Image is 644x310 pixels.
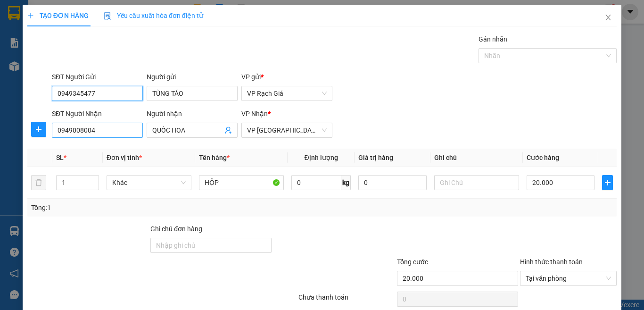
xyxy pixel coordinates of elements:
label: Ghi chú đơn hàng [150,225,202,233]
span: TẠO ĐƠN HÀNG [27,12,89,19]
span: VP Nhận [241,110,268,117]
strong: 260A, [PERSON_NAME] [4,38,71,59]
div: Người gửi [147,72,238,82]
span: Cước hàng [527,154,559,161]
span: user-add [224,126,232,134]
button: Close [595,5,621,31]
span: Giá trị hàng [358,154,393,161]
div: SĐT Người Nhận [52,109,143,119]
span: SL [56,154,64,161]
span: VP [GEOGRAPHIC_DATA] [72,21,157,42]
span: Tên hàng [199,154,230,161]
div: Tổng: 1 [31,202,249,213]
div: Người nhận [147,109,238,119]
button: plus [31,122,46,137]
span: Định lượng [304,154,338,161]
th: Ghi chú [430,149,523,167]
strong: [STREET_ADDRESS] Châu [72,54,150,75]
span: Tổng cước [397,258,428,266]
label: Hình thức thanh toán [520,258,583,266]
input: VD: Bàn, Ghế [199,175,284,190]
div: VP gửi [241,72,332,82]
span: Điện thoại: [4,60,70,92]
input: Ghi chú đơn hàng [150,238,272,253]
span: Tại văn phòng [526,271,611,285]
span: kg [341,175,351,190]
span: plus [603,179,612,186]
strong: NHÀ XE [PERSON_NAME] [15,4,146,17]
span: Yêu cầu xuất hóa đơn điện tử [104,12,203,19]
img: icon [104,12,111,20]
input: 0 [358,175,426,190]
span: Địa chỉ: [4,38,71,59]
span: VP Rạch Giá [4,26,53,37]
div: SĐT Người Gửi [52,72,143,82]
span: Đơn vị tính [107,154,142,161]
button: delete [31,175,46,190]
label: Gán nhãn [479,35,507,43]
span: VP Rạch Giá [247,86,327,101]
div: Chưa thanh toán [297,292,396,309]
button: plus [602,175,613,190]
input: Ghi Chú [434,175,519,190]
span: plus [32,126,46,133]
span: Địa chỉ: [72,43,150,75]
span: Khác [112,176,186,190]
span: VP Hà Tiên [247,123,327,137]
span: close [604,14,612,21]
span: plus [27,12,34,19]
